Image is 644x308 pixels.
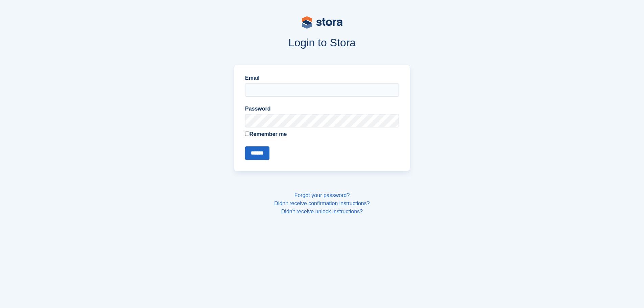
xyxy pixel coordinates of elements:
[302,16,342,29] img: stora-logo-53a41332b3708ae10de48c4981b4e9114cc0af31d8433b30ea865607fb682f29.svg
[294,192,350,198] a: Forgot your password?
[245,130,399,138] label: Remember me
[105,37,539,49] h1: Login to Stora
[245,105,399,113] label: Password
[245,74,399,82] label: Email
[274,200,369,206] a: Didn't receive confirmation instructions?
[281,209,363,214] a: Didn't receive unlock instructions?
[245,132,249,136] input: Remember me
